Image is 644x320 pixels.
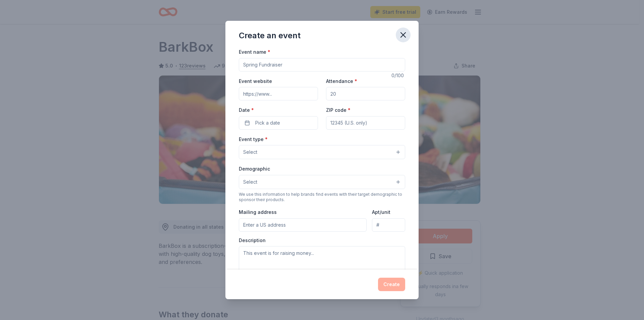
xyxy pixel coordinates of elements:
input: 12345 (U.S. only) [326,116,405,130]
label: Apt/unit [372,209,390,216]
input: Enter a US address [239,218,367,232]
div: Create an event [239,30,301,41]
span: Select [243,148,257,156]
label: Attendance [326,78,357,85]
label: Event name [239,49,270,55]
div: We use this information to help brands find events with their target demographic to sponsor their... [239,192,405,202]
span: Pick a date [255,119,280,127]
label: Event type [239,136,268,143]
label: Demographic [239,166,270,172]
div: 0 /100 [391,72,405,80]
button: Select [239,175,405,189]
input: # [372,218,405,232]
label: Date [239,107,318,113]
input: 20 [326,87,405,100]
label: Mailing address [239,209,277,216]
label: Description [239,237,266,244]
label: ZIP code [326,107,351,113]
button: Select [239,145,405,159]
label: Event website [239,78,272,85]
input: Spring Fundraiser [239,58,405,72]
button: Pick a date [239,116,318,130]
input: https://www... [239,87,318,100]
span: Select [243,178,257,186]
